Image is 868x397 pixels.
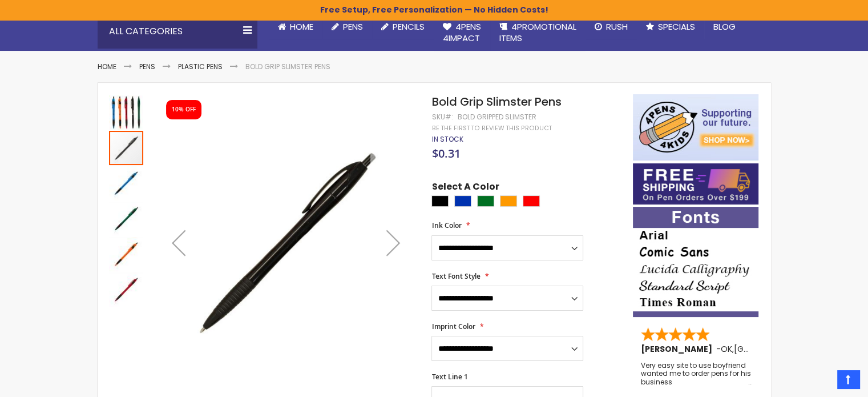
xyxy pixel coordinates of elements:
[245,62,330,71] li: Bold Grip Slimster Pens
[477,195,494,207] div: Green
[322,14,372,39] a: Pens
[606,21,628,33] span: Rush
[454,195,471,207] div: Blue
[490,14,586,51] a: 4PROMOTIONALITEMS
[98,14,257,49] div: All Categories
[343,21,363,33] span: Pens
[431,94,561,110] span: Bold Grip Slimster Pens
[431,134,463,144] span: In stock
[431,322,475,331] span: Imprint Color
[431,112,453,122] strong: SKU
[633,94,758,161] img: 4pens 4 kids
[633,207,758,317] img: font-personalization-examples
[172,106,196,114] div: 10% OFF
[633,163,758,204] img: Free shipping on orders over $199
[109,237,143,271] img: Bold Grip Slimster Pens
[109,272,143,307] img: Bold Grip Slimster Pens
[109,236,144,271] div: Bold Grip Slimster Pens
[109,165,144,200] div: Bold Grip Slimster Pens
[109,200,144,236] div: Bold Grip Slimster Pens
[443,21,481,44] span: 4Pens 4impact
[499,21,576,44] span: 4PROMOTIONAL ITEMS
[109,95,143,130] img: Bold Grip Slimster Promotional Pens
[431,271,480,281] span: Text Font Style
[431,146,460,161] span: $0.31
[704,14,745,39] a: Blog
[586,14,637,39] a: Rush
[431,124,551,133] a: Be the first to review this product
[393,21,425,33] span: Pencils
[109,271,143,307] div: Bold Grip Slimster Pens
[457,113,536,122] div: Bold Gripped Slimster
[637,14,704,39] a: Specials
[523,195,540,207] div: Red
[139,62,155,71] a: Pens
[156,94,201,391] div: Previous
[658,21,695,33] span: Specials
[431,372,467,382] span: Text Line 1
[431,195,449,207] div: Black
[109,94,144,130] div: Bold Grip Slimster Promotional Pens
[109,166,143,200] img: Bold Grip Slimster Pens
[290,21,313,33] span: Home
[370,94,416,391] div: Next
[713,21,736,33] span: Blog
[178,62,223,71] a: Plastic Pens
[155,111,416,372] img: Bold Grip Slimster Pens
[372,14,434,39] a: Pencils
[269,14,322,39] a: Home
[431,135,463,144] div: Availability
[431,220,461,230] span: Ink Color
[109,202,143,236] img: Bold Grip Slimster Pens
[109,130,144,165] div: Bold Grip Slimster Pens
[98,62,116,71] a: Home
[431,181,499,196] span: Select A Color
[434,14,490,51] a: 4Pens4impact
[500,195,517,207] div: Orange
